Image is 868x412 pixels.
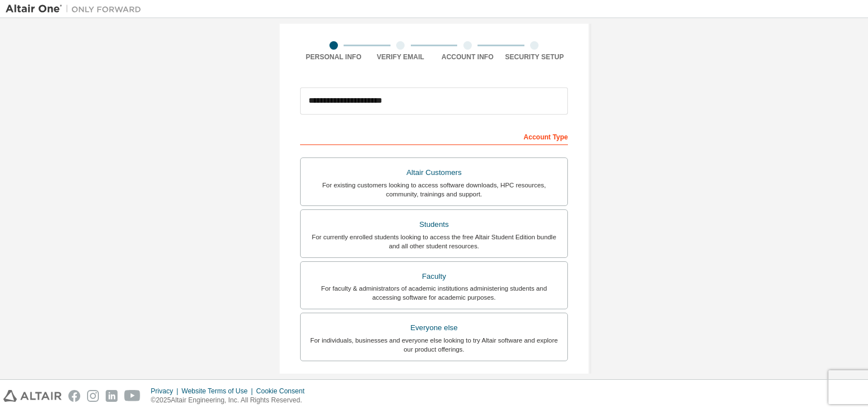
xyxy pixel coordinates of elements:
div: Everyone else [307,320,561,336]
img: instagram.svg [87,390,99,402]
div: Account Type [300,127,568,145]
div: Privacy [151,387,181,396]
div: For currently enrolled students looking to access the free Altair Student Edition bundle and all ... [307,233,561,251]
div: Verify Email [367,52,435,62]
p: © 2025 Altair Engineering, Inc. All Rights Reserved. [151,396,311,405]
div: Faculty [307,269,561,284]
div: For faculty & administrators of academic institutions administering students and accessing softwa... [307,284,561,302]
div: Cookie Consent [256,387,311,396]
div: Altair Customers [307,165,561,181]
div: Website Terms of Use [181,387,256,396]
img: Altair One [6,3,147,15]
img: facebook.svg [68,390,80,402]
img: youtube.svg [124,390,141,402]
div: For individuals, businesses and everyone else looking to try Altair software and explore our prod... [307,336,561,354]
div: Personal Info [300,52,367,62]
div: Account Info [434,52,501,62]
img: linkedin.svg [106,390,118,402]
div: Security Setup [501,52,568,62]
img: altair_logo.svg [3,390,62,402]
div: Students [307,217,561,233]
div: For existing customers looking to access software downloads, HPC resources, community, trainings ... [307,181,561,199]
